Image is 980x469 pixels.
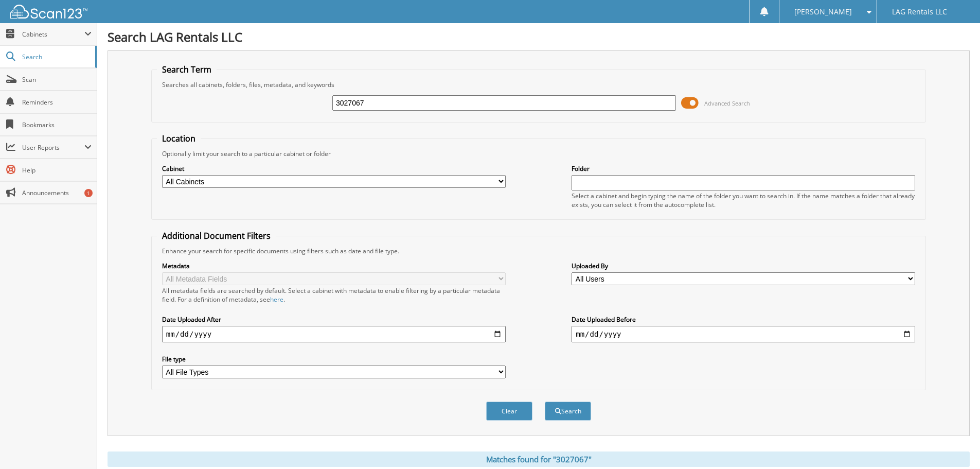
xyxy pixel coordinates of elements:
[794,9,852,15] span: [PERSON_NAME]
[545,402,591,421] button: Search
[22,120,92,129] span: Bookmarks
[84,189,93,197] div: 1
[157,247,920,255] div: Enhance your search for specific documents using filters such as date and file type.
[162,355,506,363] label: File type
[704,99,750,107] span: Advanced Search
[10,5,87,19] img: scan123-logo-white.svg
[22,143,84,152] span: User Reports
[157,80,920,89] div: Searches all cabinets, folders, files, metadata, and keywords
[162,315,506,324] label: Date Uploaded After
[892,9,947,15] span: LAG Rentals LLC
[572,315,915,324] label: Date Uploaded Before
[22,53,90,61] span: Search
[162,326,506,342] input: start
[157,133,201,144] legend: Location
[22,188,92,197] span: Announcements
[162,262,506,270] label: Metadata
[22,75,92,84] span: Scan
[157,230,276,241] legend: Additional Document Filters
[162,286,506,304] div: All metadata fields are searched by default. Select a cabinet with metadata to enable filtering b...
[572,262,915,270] label: Uploaded By
[572,164,915,173] label: Folder
[572,192,915,209] div: Select a cabinet and begin typing the name of the folder you want to search in. If the name match...
[108,451,970,467] div: Matches found for "3027067"
[157,149,920,158] div: Optionally limit your search to a particular cabinet or folder
[572,326,915,342] input: end
[22,98,92,107] span: Reminders
[22,30,84,39] span: Cabinets
[162,164,506,173] label: Cabinet
[157,64,217,75] legend: Search Term
[486,402,532,421] button: Clear
[108,28,970,45] h1: Search LAG Rentals LLC
[270,295,283,304] a: here
[22,166,92,175] span: Help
